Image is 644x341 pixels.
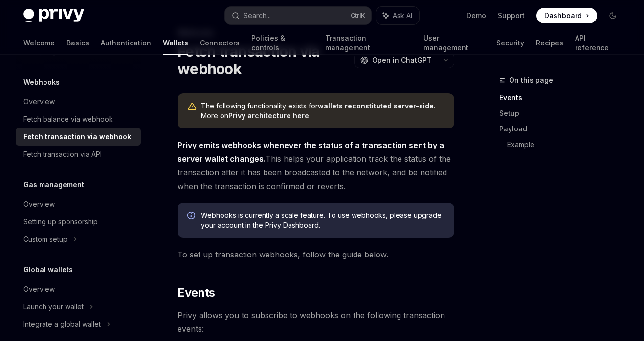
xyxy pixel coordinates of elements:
div: Overview [23,96,55,107]
span: Dashboard [544,11,582,21]
div: Integrate a global wallet [23,319,101,330]
a: Security [496,31,524,55]
a: Dashboard [536,8,597,23]
div: Fetch transaction via API [23,149,102,160]
a: Wallets [163,31,188,55]
div: Fetch transaction via webhook [23,131,131,143]
button: Ask AI [376,7,419,24]
div: Overview [23,198,55,210]
a: Policies & controls [251,31,313,55]
a: wallets reconstituted server-side [318,102,434,110]
a: Transaction management [325,31,411,55]
span: To set up transaction webhooks, follow the guide below. [178,248,454,261]
a: Fetch balance via webhook [16,110,141,128]
a: User management [423,31,485,55]
img: dark logo [23,9,84,22]
a: Welcome [23,31,55,55]
span: On this page [509,74,553,86]
a: API reference [575,31,621,55]
a: Fetch transaction via webhook [16,128,141,146]
a: Authentication [101,31,151,55]
h5: Global wallets [23,264,73,276]
svg: Info [187,212,197,221]
a: Demo [466,11,486,21]
div: Overview [23,283,55,295]
a: Example [507,137,628,152]
a: Privy architecture here [228,111,309,120]
span: Webhooks is currently a scale feature. To use webhooks, please upgrade your account in the Privy ... [201,211,444,230]
a: Fetch transaction via API [16,146,141,163]
a: Setup [499,106,628,121]
strong: Privy emits webhooks whenever the status of a transaction sent by a server wallet changes. [178,140,444,164]
span: This helps your application track the status of the transaction after it has been broadcasted to ... [178,138,454,193]
a: Setting up sponsorship [16,213,141,231]
div: Custom setup [23,234,67,245]
span: Open in ChatGPT [372,55,432,65]
button: Toggle dark mode [605,8,621,23]
span: Ctrl K [351,12,365,20]
span: Ask AI [393,11,412,21]
div: Fetch balance via webhook [23,113,113,125]
svg: Warning [187,102,197,112]
a: Overview [16,93,141,110]
a: Overview [16,195,141,213]
a: Connectors [200,31,240,55]
div: Search... [244,10,271,21]
button: Open in ChatGPT [354,52,438,68]
span: Events [178,285,215,300]
span: Privy allows you to subscribe to webhooks on the following transaction events: [178,308,454,336]
a: Events [499,90,628,106]
div: Setting up sponsorship [23,216,98,228]
a: Basics [67,31,89,55]
a: Payload [499,121,628,137]
a: Overview [16,280,141,298]
h5: Gas management [23,179,84,191]
h1: Fetch transaction via webhook [178,43,350,78]
div: Launch your wallet [23,301,84,313]
h5: Webhooks [23,76,60,88]
a: Support [498,11,525,21]
a: Recipes [536,31,563,55]
span: The following functionality exists for . More on [201,101,444,121]
button: Search...CtrlK [225,7,371,24]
